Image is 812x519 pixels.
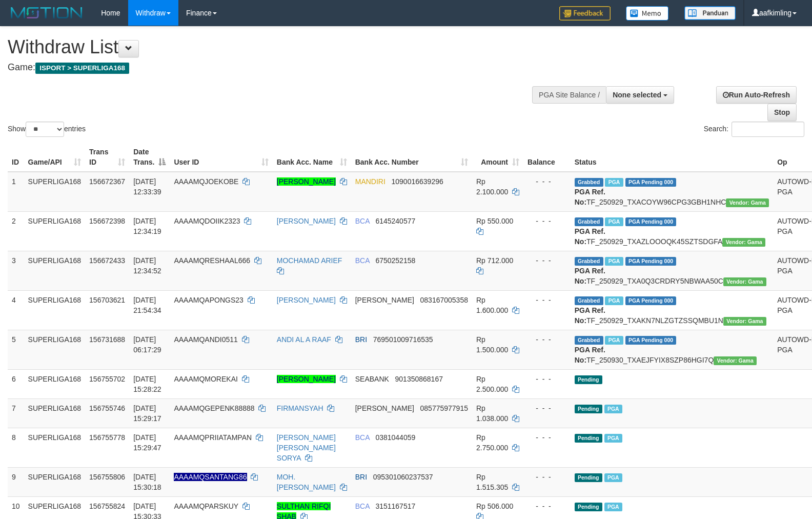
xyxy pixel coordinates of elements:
td: 4 [8,290,24,330]
span: Copy 095301060237537 to clipboard [373,473,433,481]
span: BRI [355,473,367,481]
a: [PERSON_NAME] [277,177,336,186]
span: Rp 2.500.000 [476,375,508,393]
span: Marked by aafsoycanthlai [604,434,622,443]
h1: Withdraw List [8,37,531,57]
span: Rp 506.000 [476,502,513,510]
span: Pending [575,503,602,511]
span: 156672398 [89,217,125,225]
span: Copy 3151167517 to clipboard [375,502,415,510]
label: Search: [704,122,804,137]
span: [DATE] 15:28:22 [133,375,161,393]
span: Marked by aafheankoy [604,473,622,482]
td: SUPERLIGA168 [24,330,86,369]
span: Rp 1.038.000 [476,404,508,423]
a: MOH.[PERSON_NAME] [277,473,336,491]
span: BCA [355,256,370,265]
span: [DATE] 12:34:52 [133,256,161,275]
span: AAAAMQDOIIK2323 [174,217,240,225]
span: Rp 2.100.000 [476,177,508,196]
span: Marked by aafsoycanthlai [605,257,623,266]
button: None selected [606,86,674,104]
span: [DATE] 21:54:34 [133,296,161,314]
b: PGA Ref. No: [575,267,605,285]
span: 156731688 [89,335,125,344]
span: Pending [575,375,602,384]
span: Pending [575,434,602,443]
div: - - - [527,295,566,305]
span: Copy 901350868167 to clipboard [395,375,443,383]
span: [DATE] 15:29:17 [133,404,161,423]
td: TF_250929_TXACOYW96CPG3GBH1NHC [571,172,773,212]
th: ID [8,143,24,172]
td: TF_250929_TXAKN7NLZGTZSSQMBU1N [571,290,773,330]
span: 156755806 [89,473,125,481]
span: AAAAMQPRIIATAMPAN [174,433,252,442]
span: Nama rekening ada tanda titik/strip, harap diedit [174,473,247,481]
td: 2 [8,211,24,251]
span: BCA [355,502,370,510]
th: Trans ID: activate to sort column ascending [85,143,129,172]
a: [PERSON_NAME] [277,296,336,304]
a: Run Auto-Refresh [716,86,797,104]
span: Rp 1.515.305 [476,473,508,491]
a: [PERSON_NAME] [277,375,336,383]
span: 156703621 [89,296,125,304]
div: - - - [527,501,566,511]
th: Bank Acc. Name: activate to sort column ascending [273,143,351,172]
span: Vendor URL: https://trx31.1velocity.biz [723,277,766,286]
span: Grabbed [575,257,603,266]
span: [DATE] 12:33:39 [133,177,161,196]
span: Grabbed [575,296,603,305]
span: [DATE] 06:17:29 [133,335,161,354]
b: PGA Ref. No: [575,306,605,325]
span: 156755778 [89,433,125,442]
span: 156755824 [89,502,125,510]
span: Grabbed [575,217,603,226]
select: Showentries [26,122,64,137]
div: - - - [527,432,566,443]
td: 3 [8,251,24,290]
b: PGA Ref. No: [575,346,605,364]
img: Button%20Memo.svg [626,6,669,21]
div: - - - [527,472,566,482]
span: Copy 1090016639296 to clipboard [392,177,443,186]
span: Marked by aafsoycanthlai [604,503,622,511]
a: MOCHAMAD ARIEF [277,256,342,265]
h4: Game: [8,63,531,73]
td: 9 [8,467,24,496]
td: SUPERLIGA168 [24,251,86,290]
th: Game/API: activate to sort column ascending [24,143,86,172]
td: SUPERLIGA168 [24,172,86,212]
span: [PERSON_NAME] [355,404,414,412]
div: - - - [527,255,566,266]
span: BRI [355,335,367,344]
th: User ID: activate to sort column ascending [170,143,272,172]
span: AAAAMQGEPENK88888 [174,404,254,412]
span: [DATE] 12:34:19 [133,217,161,235]
span: AAAAMQRESHAAL666 [174,256,250,265]
td: TF_250930_TXAEJFYIX8SZP86HGI7Q [571,330,773,369]
td: 6 [8,369,24,398]
span: Rp 1.500.000 [476,335,508,354]
span: AAAAMQAPONGS23 [174,296,243,304]
b: PGA Ref. No: [575,188,605,206]
span: Marked by aafsoumeymey [604,405,622,413]
span: MANDIRI [355,177,385,186]
div: - - - [527,176,566,187]
span: Copy 769501009716535 to clipboard [373,335,433,344]
th: Bank Acc. Number: activate to sort column ascending [351,143,472,172]
span: 156755702 [89,375,125,383]
span: [DATE] 15:30:18 [133,473,161,491]
a: [PERSON_NAME] [277,217,336,225]
span: Pending [575,405,602,413]
span: [PERSON_NAME] [355,296,414,304]
span: Grabbed [575,178,603,187]
span: [DATE] 15:29:47 [133,433,161,452]
span: Copy 6145240577 to clipboard [375,217,415,225]
div: - - - [527,403,566,413]
span: 156672433 [89,256,125,265]
b: PGA Ref. No: [575,227,605,246]
span: 156672367 [89,177,125,186]
span: Vendor URL: https://trx31.1velocity.biz [722,238,765,247]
